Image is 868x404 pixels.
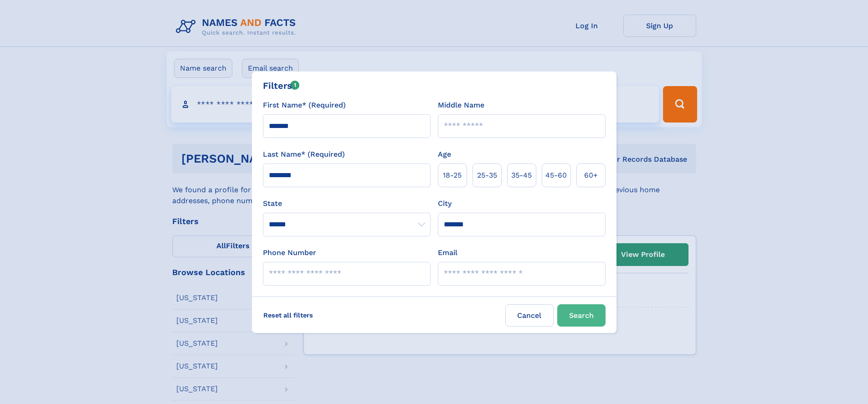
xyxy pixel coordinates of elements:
label: Cancel [505,304,554,327]
label: Last Name* (Required) [263,149,345,160]
button: Search [557,304,606,327]
span: 25‑35 [477,170,497,181]
span: 35‑45 [511,170,532,181]
label: Email [438,247,457,258]
label: Middle Name [438,100,484,111]
label: Reset all filters [257,304,319,326]
div: Filters [263,79,300,92]
label: City [438,198,452,209]
span: 18‑25 [443,170,462,181]
span: 60+ [584,170,598,181]
span: 45‑60 [545,170,567,181]
label: State [263,198,431,209]
label: First Name* (Required) [263,100,346,111]
label: Age [438,149,451,160]
label: Phone Number [263,247,316,258]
